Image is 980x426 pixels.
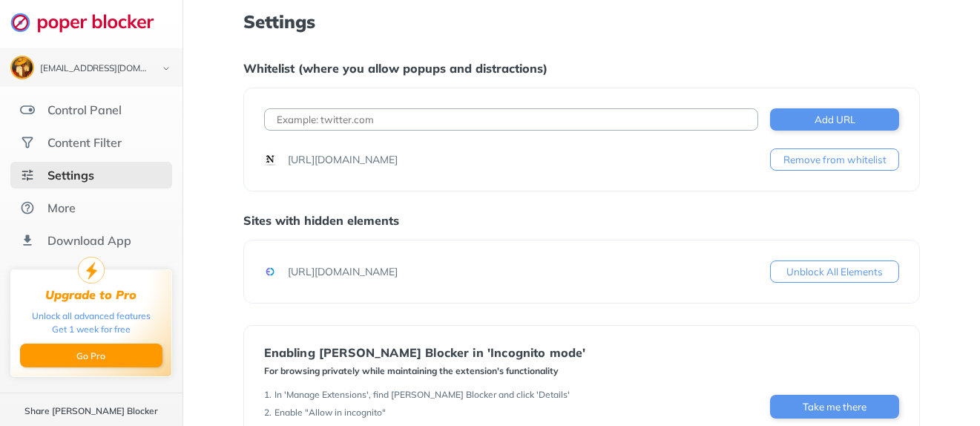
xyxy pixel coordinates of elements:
[46,288,137,302] div: Upgrade to Pro
[264,389,272,401] div: 1 .
[47,200,76,215] div: More
[770,395,899,419] button: Take me there
[20,168,35,183] img: settings-selected.svg
[264,365,586,377] div: For browsing privately while maintaining the extension's functionality
[20,102,35,117] img: features.svg
[770,108,899,131] button: Add URL
[40,64,150,74] div: mackita8158@gmail.com
[47,135,122,150] div: Content Filter
[243,12,921,31] h1: Settings
[32,309,151,323] div: Unlock all advanced features
[264,346,586,359] div: Enabling [PERSON_NAME] Blocker in 'Incognito mode'
[47,233,131,248] div: Download App
[20,200,35,215] img: about.svg
[288,264,398,279] div: [URL][DOMAIN_NAME]
[243,61,921,76] div: Whitelist (where you allow popups and distractions)
[264,108,759,131] input: Example: twitter.com
[20,135,35,150] img: social.svg
[52,323,131,336] div: Get 1 week for free
[157,61,175,76] img: chevron-bottom-black.svg
[20,233,35,248] img: download-app.svg
[47,168,94,183] div: Settings
[264,407,272,419] div: 2 .
[12,57,33,78] img: ACg8ocJPHn3kbQd0nYUV2FNwEgbhrhk_t1J7jYtCEm2J1zr-W5U=s96-c
[274,389,570,401] div: In 'Manage Extensions', find [PERSON_NAME] Blocker and click 'Details'
[243,213,921,228] div: Sites with hidden elements
[264,154,276,166] img: favicons
[20,344,162,367] button: Go Pro
[47,102,122,117] div: Control Panel
[770,260,899,283] button: Unblock All Elements
[288,152,398,167] div: [URL][DOMAIN_NAME]
[264,266,276,278] img: favicons
[770,148,899,171] button: Remove from whitelist
[274,407,386,419] div: Enable "Allow in incognito"
[10,12,170,33] img: logo-webpage.svg
[24,405,158,417] div: Share [PERSON_NAME] Blocker
[78,257,105,284] img: upgrade-to-pro.svg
